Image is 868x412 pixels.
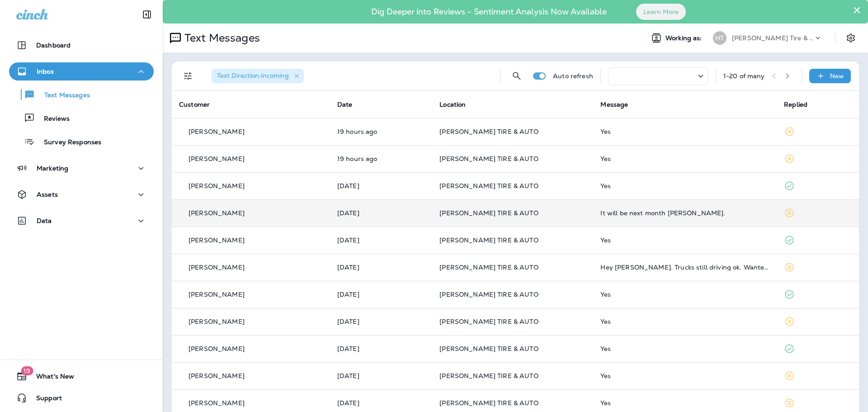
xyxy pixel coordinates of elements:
[600,100,628,109] span: Message
[189,209,245,217] p: [PERSON_NAME]
[9,389,154,407] button: Support
[732,34,813,42] p: [PERSON_NAME] Tire & Auto
[337,372,425,379] p: Oct 6, 2025 12:43 PM
[439,399,538,407] span: [PERSON_NAME] TIRE & AUTO
[337,264,425,271] p: Oct 7, 2025 08:01 AM
[189,264,245,271] p: [PERSON_NAME]
[439,317,538,326] span: [PERSON_NAME] TIRE & AUTO
[723,72,765,80] div: 1 - 20 of many
[189,345,245,352] p: [PERSON_NAME]
[337,100,353,109] span: Date
[600,128,769,135] div: Yes
[337,291,425,298] p: Oct 6, 2025 02:17 PM
[439,236,538,244] span: [PERSON_NAME] TIRE & AUTO
[439,263,538,271] span: [PERSON_NAME] TIRE & AUTO
[337,399,425,407] p: Oct 5, 2025 05:42 PM
[212,69,304,83] div: Text Direction:Incoming
[9,36,154,54] button: Dashboard
[189,399,245,407] p: [PERSON_NAME]
[600,155,769,162] div: Yes
[830,72,844,80] p: New
[439,100,466,109] span: Location
[636,4,686,20] button: Learn More
[600,291,769,298] div: Yes
[35,115,70,123] p: Reviews
[35,138,101,147] p: Survey Responses
[439,209,538,217] span: [PERSON_NAME] TIRE & AUTO
[37,191,58,198] p: Assets
[337,182,425,189] p: Oct 8, 2025 08:32 AM
[37,217,52,224] p: Data
[439,290,538,298] span: [PERSON_NAME] TIRE & AUTO
[337,237,425,244] p: Oct 7, 2025 11:09 AM
[337,155,425,162] p: Oct 9, 2025 01:09 PM
[181,31,260,45] p: Text Messages
[217,71,289,80] span: Text Direction : Incoming
[37,68,54,75] p: Inbox
[337,128,425,135] p: Oct 9, 2025 01:17 PM
[9,367,154,385] button: 19What's New
[439,345,538,353] span: [PERSON_NAME] TIRE & AUTO
[600,399,769,407] div: Yes
[600,209,769,217] div: It will be next month Justin.
[37,165,68,172] p: Marketing
[600,237,769,244] div: Yes
[337,318,425,325] p: Oct 6, 2025 01:20 PM
[189,155,245,162] p: [PERSON_NAME]
[439,128,538,136] span: [PERSON_NAME] TIRE & AUTO
[9,85,154,104] button: Text Messages
[713,31,726,45] div: HT
[508,67,526,85] button: Search Messages
[189,318,245,325] p: [PERSON_NAME]
[179,67,197,85] button: Filters
[21,366,33,375] span: 19
[439,155,538,163] span: [PERSON_NAME] TIRE & AUTO
[189,182,245,189] p: [PERSON_NAME]
[189,128,245,135] p: [PERSON_NAME]
[27,394,62,405] span: Support
[189,237,245,244] p: [PERSON_NAME]
[9,132,154,151] button: Survey Responses
[600,182,769,189] div: Yes
[665,34,704,42] span: Working as:
[179,100,210,109] span: Customer
[9,185,154,204] button: Assets
[9,212,154,230] button: Data
[600,264,769,271] div: Hey Justin. Trucks still driving ok. Wanted to know since they had it all messed up with the unba...
[553,72,593,80] p: Auto refresh
[345,10,633,13] p: Dig Deeper into Reviews - Sentiment Analysis Now Available
[439,372,538,380] span: [PERSON_NAME] TIRE & AUTO
[784,100,807,109] span: Replied
[35,91,90,100] p: Text Messages
[843,30,859,46] button: Settings
[600,345,769,352] div: Yes
[600,318,769,325] div: Yes
[189,291,245,298] p: [PERSON_NAME]
[9,109,154,128] button: Reviews
[9,62,154,81] button: Inbox
[189,372,245,379] p: [PERSON_NAME]
[27,373,74,384] span: What's New
[36,42,71,49] p: Dashboard
[337,209,425,217] p: Oct 7, 2025 04:19 PM
[853,3,861,17] button: Close
[337,345,425,352] p: Oct 6, 2025 01:11 PM
[134,5,160,24] button: Collapse Sidebar
[439,182,538,190] span: [PERSON_NAME] TIRE & AUTO
[600,372,769,379] div: Yes
[9,159,154,177] button: Marketing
